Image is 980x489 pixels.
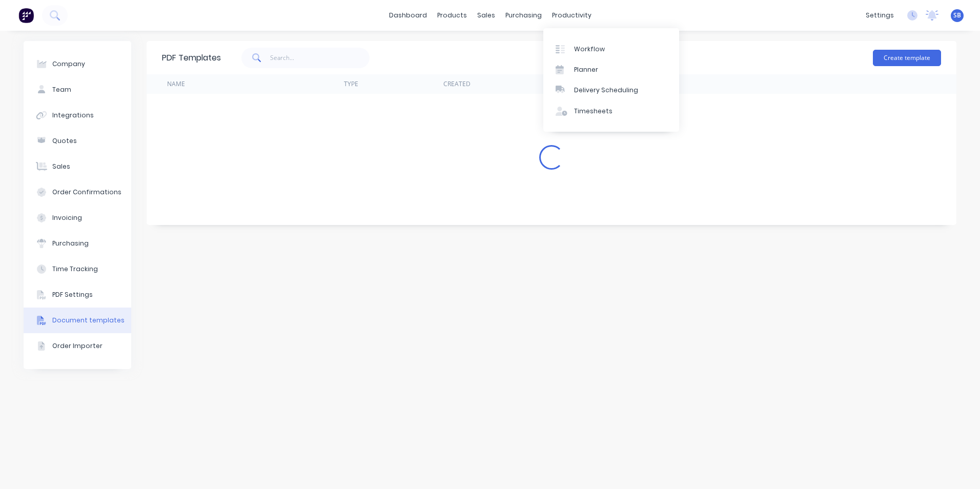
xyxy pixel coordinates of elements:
div: Order Confirmations [52,188,121,197]
div: PDF Templates [162,52,221,64]
a: Planner [543,59,679,80]
button: PDF Settings [24,282,131,308]
div: Timesheets [574,107,612,116]
div: Planner [574,65,598,74]
button: Purchasing [24,231,131,256]
a: Workflow [543,38,679,59]
div: PDF Settings [52,290,93,299]
div: sales [472,8,500,23]
a: dashboard [384,8,432,23]
button: Sales [24,154,131,179]
div: Order Importer [52,341,103,351]
div: Invoicing [52,213,82,222]
div: Created [443,79,471,89]
button: Document templates [24,308,131,333]
button: Invoicing [24,205,131,231]
div: Company [52,59,85,69]
button: Time Tracking [24,256,131,282]
div: purchasing [500,8,547,23]
button: Quotes [24,128,131,154]
div: Name [167,79,185,89]
div: settings [861,8,899,23]
button: Integrations [24,103,131,128]
span: SB [953,11,961,20]
div: Time Tracking [52,264,98,274]
button: Team [24,77,131,103]
a: Delivery Scheduling [543,80,679,100]
div: Sales [52,162,70,171]
img: Factory [18,8,34,23]
div: productivity [547,8,597,23]
div: Type [344,79,358,89]
div: Delivery Scheduling [574,86,638,95]
div: Integrations [52,111,94,120]
input: Search... [270,48,370,68]
div: Document templates [52,316,125,325]
div: products [432,8,472,23]
a: Timesheets [543,101,679,121]
div: Purchasing [52,239,89,248]
button: Create template [873,50,941,66]
div: Workflow [574,45,605,54]
button: Order Importer [24,333,131,359]
button: Order Confirmations [24,179,131,205]
button: Company [24,51,131,77]
div: Quotes [52,136,77,146]
div: Team [52,85,71,94]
